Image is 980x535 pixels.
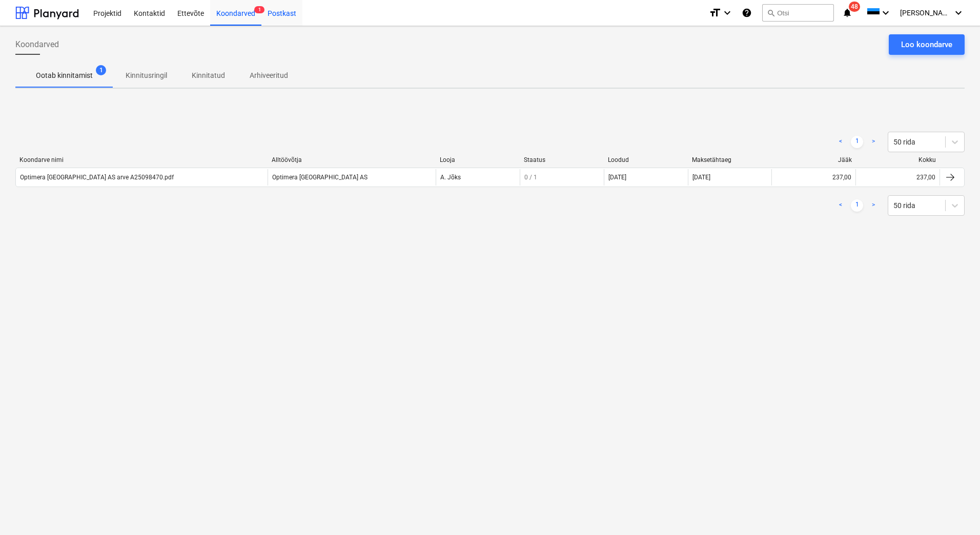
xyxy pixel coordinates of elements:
div: Kokku [860,156,936,163]
div: Jääk [776,156,852,163]
div: [DATE] [688,169,772,186]
span: 1 [96,65,106,75]
div: 237,00 [832,174,851,181]
a: Page 1 is your current page [851,199,863,212]
i: keyboard_arrow_down [880,7,892,19]
div: Staatus [524,156,600,163]
a: Page 1 is your current page [851,136,863,148]
i: notifications [842,7,852,19]
a: Previous page [834,199,847,212]
span: Koondarved [15,38,59,51]
span: [PERSON_NAME] [900,9,951,17]
div: A. Jõks [436,169,520,186]
div: Optimera [GEOGRAPHIC_DATA] AS [268,169,436,186]
div: Looja [440,156,516,163]
div: Loo koondarve [901,38,952,51]
i: keyboard_arrow_down [952,7,965,19]
div: Alltöövõtja [272,156,432,163]
div: Loodud [608,156,684,163]
span: search [767,9,775,17]
button: Loo koondarve [889,34,965,55]
i: keyboard_arrow_down [721,7,733,19]
i: format_size [709,7,721,19]
div: [DATE] [608,174,626,181]
div: Optimera [GEOGRAPHIC_DATA] AS arve A25098470.pdf [20,174,174,181]
a: Previous page [834,136,847,148]
p: Kinnitatud [192,70,225,81]
p: Kinnitusringil [126,70,167,81]
div: Maksetähtaeg [692,156,768,163]
p: Arhiveeritud [250,70,288,81]
button: Otsi [762,4,834,22]
div: Koondarve nimi [19,156,263,163]
a: Next page [867,199,880,212]
span: 48 [849,2,860,12]
span: 1 [254,6,264,13]
p: Ootab kinnitamist [36,70,93,81]
i: Abikeskus [742,7,752,19]
iframe: Chat Widget [929,486,980,535]
span: 0 / 1 [524,174,537,181]
div: 237,00 [916,174,935,181]
a: Next page [867,136,880,148]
